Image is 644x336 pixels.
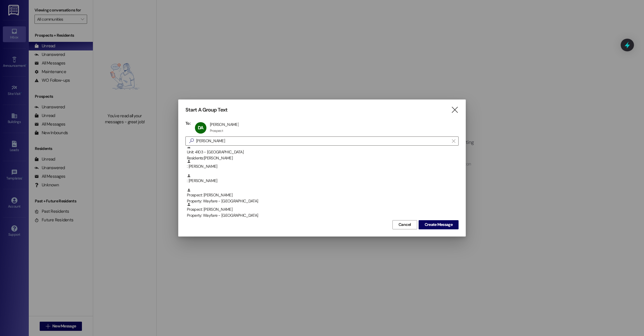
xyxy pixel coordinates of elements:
div: Prospect: [PERSON_NAME]Property: Wayfare - [GEOGRAPHIC_DATA] [185,188,459,202]
h3: Start A Group Text [185,107,227,113]
div: Prospect: [PERSON_NAME] [187,202,459,219]
div: Prospect: [PERSON_NAME] [187,188,459,204]
i:  [452,139,455,143]
span: Cancel [398,222,411,228]
i:  [451,107,459,113]
span: Create Message [425,222,453,228]
i:  [187,138,196,144]
div: Prospect [210,128,223,133]
div: Property: Wayfare - [GEOGRAPHIC_DATA] [187,212,459,218]
div: : [PERSON_NAME] [185,174,459,188]
h3: To: [185,121,191,126]
div: : [PERSON_NAME] [187,174,459,184]
span: DA [198,125,203,131]
button: Cancel [392,220,417,229]
div: : [PERSON_NAME] [185,159,459,174]
input: Search for any contact or apartment [196,137,449,145]
div: Unit: 4103 - [GEOGRAPHIC_DATA] [187,145,459,161]
button: Clear text [449,137,458,145]
button: Create Message [419,220,459,229]
div: Prospect: [PERSON_NAME]Property: Wayfare - [GEOGRAPHIC_DATA] [185,202,459,217]
div: [PERSON_NAME] [210,122,239,127]
div: Property: Wayfare - [GEOGRAPHIC_DATA] [187,198,459,204]
div: Unit: 4103 - [GEOGRAPHIC_DATA]Residents:[PERSON_NAME] [185,145,459,159]
div: : [PERSON_NAME] [187,159,459,169]
div: Residents: [PERSON_NAME] [187,155,459,161]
